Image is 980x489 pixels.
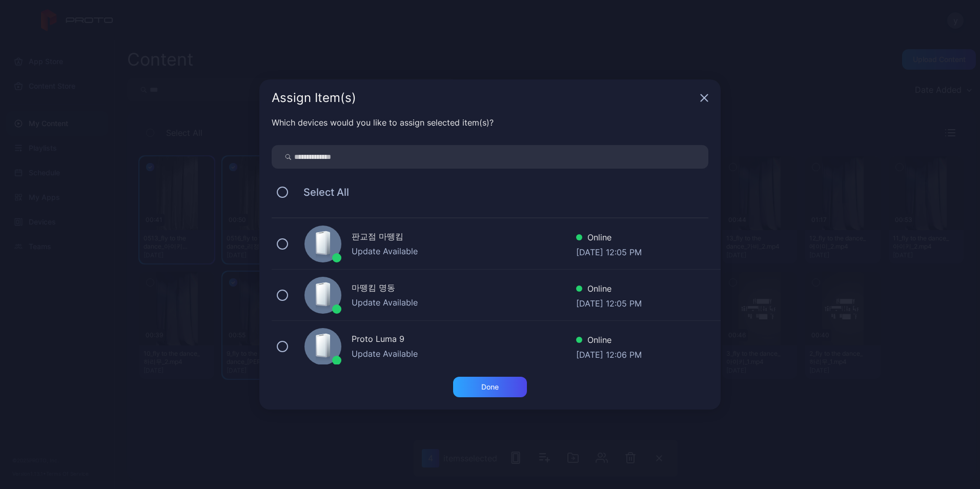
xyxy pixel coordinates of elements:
[352,348,576,360] div: Update Available
[352,245,576,257] div: Update Available
[576,334,642,349] div: Online
[352,281,576,296] div: 마뗑킴 명동
[272,116,708,129] div: Which devices would you like to assign selected item(s)?
[481,383,499,391] div: Done
[272,92,696,104] div: Assign Item(s)
[352,230,576,245] div: 판교점 마뗑킴
[352,296,576,309] div: Update Available
[576,349,642,359] div: [DATE] 12:06 PM
[293,186,349,198] span: Select All
[352,333,576,348] div: Proto Luma 9
[576,231,642,246] div: Online
[576,282,642,297] div: Online
[453,377,527,397] button: Done
[576,246,642,256] div: [DATE] 12:05 PM
[576,297,642,308] div: [DATE] 12:05 PM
